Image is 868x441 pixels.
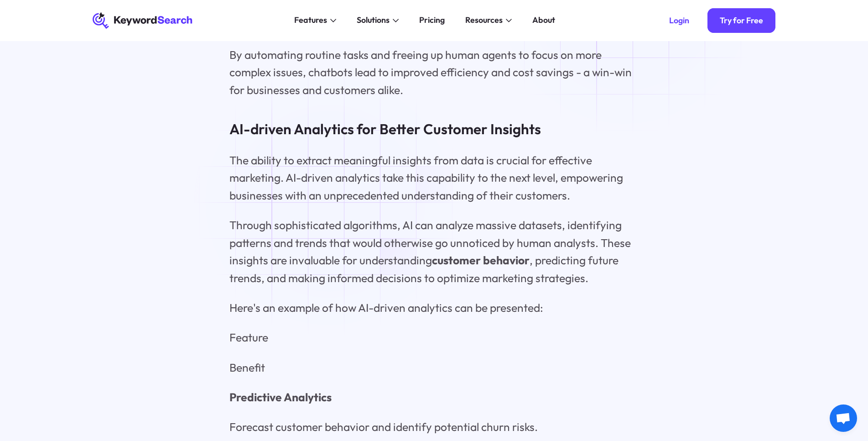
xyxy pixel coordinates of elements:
a: Pricing [413,12,451,29]
div: About [532,14,555,26]
div: Features [294,14,327,26]
div: Pricing [419,14,445,26]
p: Benefit [229,359,638,376]
p: By automating routine tasks and freeing up human agents to focus on more complex issues, chatbots... [229,46,638,99]
p: Feature [229,329,638,346]
h3: AI-driven Analytics for Better Customer Insights [229,119,638,139]
p: The ability to extract meaningful insights from data is crucial for effective marketing. AI-drive... [229,152,638,204]
div: Resources [465,14,503,26]
a: Open chat [830,404,857,432]
a: Try for Free [707,8,775,33]
p: Forecast customer behavior and identify potential churn risks. [229,418,638,436]
strong: customer behavior [432,253,530,267]
div: Solutions [357,14,390,26]
p: Through sophisticated algorithms, AI can analyze massive datasets, identifying patterns and trend... [229,216,638,287]
strong: Predictive Analytics [229,390,332,404]
a: About [526,12,561,29]
a: Login [657,8,702,33]
div: Login [669,16,689,26]
div: Try for Free [720,16,763,26]
p: Here's an example of how AI-driven analytics can be presented: [229,299,638,316]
